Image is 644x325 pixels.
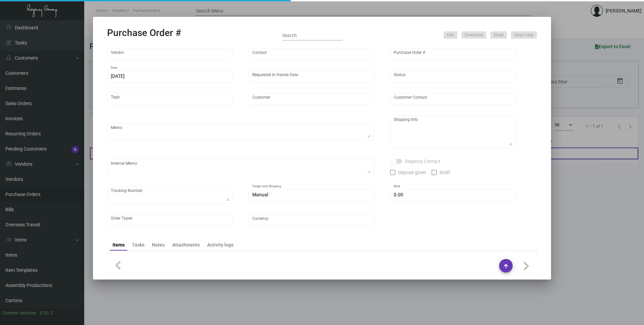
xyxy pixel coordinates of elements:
button: Email [490,31,507,39]
div: Items [112,241,125,249]
div: 0.51.2 [40,310,53,317]
span: Draft [440,168,450,176]
div: Notes [152,241,165,249]
div: Attachments [172,241,200,249]
div: Activity logs [207,241,233,249]
span: Deposit given [398,168,426,176]
div: Current version: [3,310,37,317]
span: Direct ship [514,32,534,38]
span: Regency Contact [405,157,441,165]
span: Manual [252,192,268,197]
button: Direct ship [511,31,537,39]
button: Edit [444,31,457,39]
div: Tasks [132,241,144,249]
span: Email [494,32,504,38]
span: Edit [447,32,454,38]
button: Download [461,31,486,39]
span: Download [465,32,483,38]
h2: Purchase Order # [107,27,181,39]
